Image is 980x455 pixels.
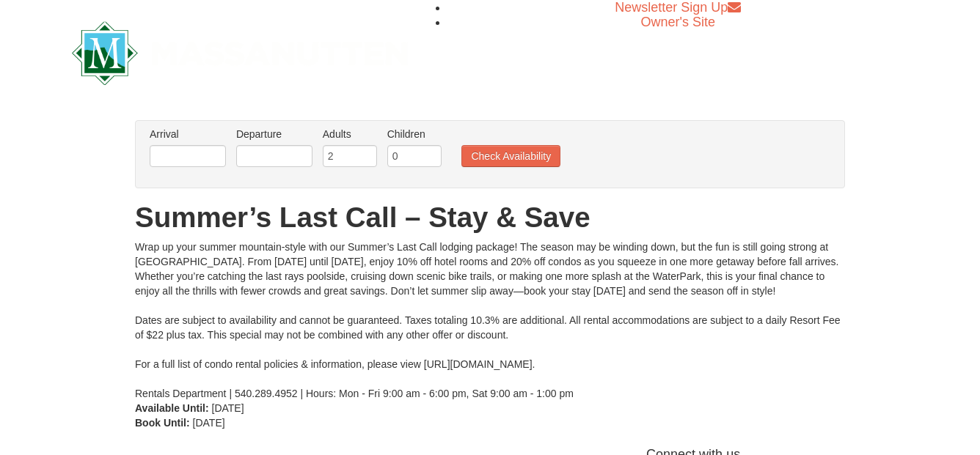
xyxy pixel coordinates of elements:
a: Owner's Site [641,15,715,29]
label: Adults [323,127,377,141]
strong: Available Until: [135,402,209,414]
span: [DATE] [193,417,225,429]
div: Wrap up your summer mountain-style with our Summer’s Last Call lodging package! The season may be... [135,240,845,401]
img: Massanutten Resort Logo [72,21,408,85]
label: Children [387,127,442,141]
strong: Book Until: [135,417,190,429]
h1: Summer’s Last Call – Stay & Save [135,203,845,232]
label: Arrival [150,127,226,141]
button: Check Availability [461,145,560,167]
span: [DATE] [212,402,244,414]
label: Departure [236,127,312,141]
a: Massanutten Resort [72,34,408,68]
